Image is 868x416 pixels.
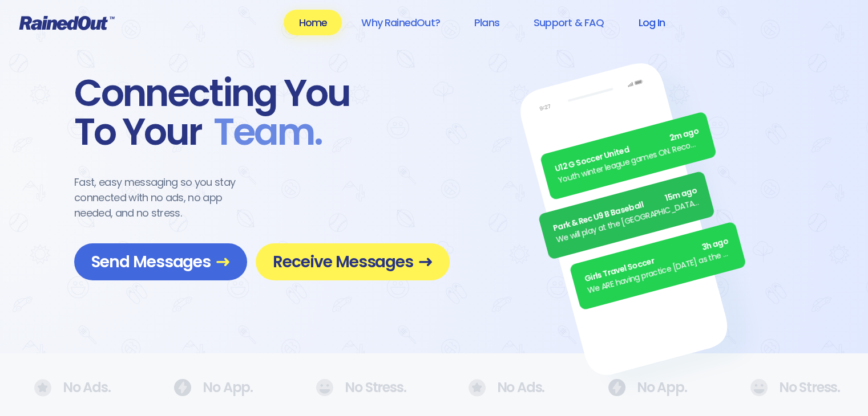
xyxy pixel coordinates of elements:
[316,379,399,396] div: No Stress.
[74,74,450,152] div: Connecting You To Your
[583,235,730,286] div: Girls Travel Soccer
[557,137,704,187] div: Youth winter league games ON. Recommend running shoes/sneakers for players as option for footwear.
[700,235,729,254] span: 3h ago
[668,125,700,145] span: 2m ago
[284,10,342,35] a: Home
[586,247,733,297] div: We ARE having practice [DATE] as the sun is finally out.
[173,379,247,396] div: No App.
[91,252,230,272] span: Send Messages
[34,379,51,397] img: No Ads.
[469,379,486,397] img: No Ads.
[173,379,191,396] img: No Ads.
[273,252,433,272] span: Receive Messages
[34,379,105,397] div: No Ads.
[750,379,834,396] div: No Stress.
[750,379,768,396] img: No Ads.
[555,196,701,246] div: We will play at the [GEOGRAPHIC_DATA]. Wear white, be at the field by 5pm.
[469,379,539,397] div: No Ads.
[346,10,455,35] a: Why RainedOut?
[519,10,619,35] a: Support & FAQ
[74,174,257,221] div: Fast, easy messaging so you stay connected with no ads, no app needed, and no stress.
[608,379,681,396] div: No App.
[202,113,322,152] span: Team .
[664,185,698,205] span: 15m ago
[256,243,450,280] a: Receive Messages
[316,379,333,396] img: No Ads.
[74,243,247,280] a: Send Messages
[459,10,514,35] a: Plans
[608,379,625,396] img: No Ads.
[554,125,700,176] div: U12 G Soccer United
[552,185,699,235] div: Park & Rec U9 B Baseball
[623,10,680,35] a: Log In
